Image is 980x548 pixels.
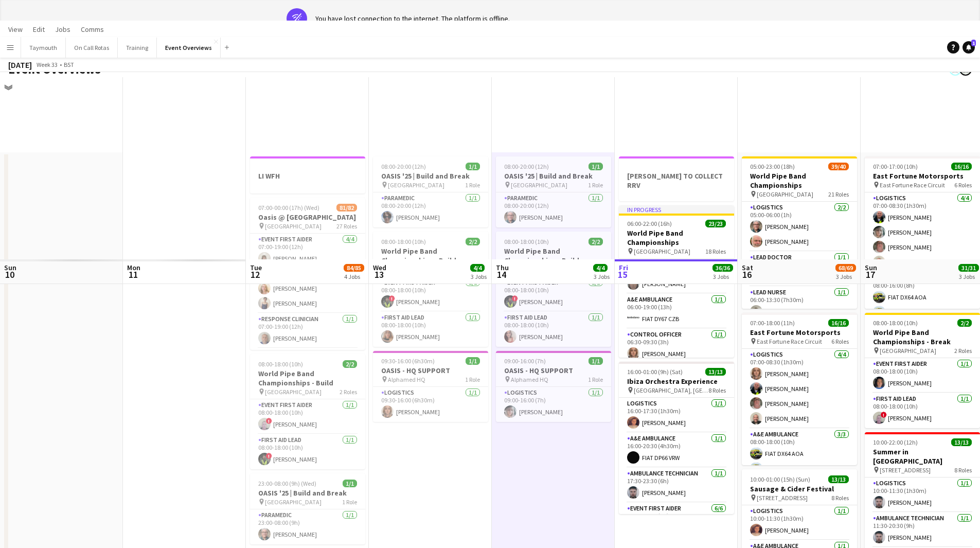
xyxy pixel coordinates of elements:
h3: OASIS '25 | Build and Break [373,171,488,181]
span: 08:00-18:00 (10h) [504,238,549,245]
app-card-role: First Aid Lead1/108:00-18:00 (10h)[PERSON_NAME] [496,312,611,347]
app-job-card: 05:00-23:00 (18h)39/40World Pipe Band Championships [GEOGRAPHIC_DATA]21 RolesLogistics2/205:00-06... [742,156,857,309]
span: ! [512,295,518,302]
span: 12 [248,269,262,280]
a: View [4,23,27,36]
span: 8 Roles [708,386,726,394]
span: 68/69 [835,264,856,272]
h3: Summer in [GEOGRAPHIC_DATA] [865,447,980,466]
span: Week 33 [34,61,60,68]
span: 18 Roles [705,248,726,255]
a: Jobs [51,23,75,36]
h3: Ibiza Orchestra Experience [619,377,734,386]
span: 13/13 [828,475,849,483]
app-card-role: Ambulance Technician1/117:30-23:30 (6h)[PERSON_NAME] [619,468,734,503]
app-card-role: Paramedic1/108:00-20:00 (12h)[PERSON_NAME] [496,192,611,227]
span: ! [266,418,272,424]
span: 14 [494,269,509,280]
span: Wed [373,263,386,272]
span: 1 Role [342,498,357,506]
button: Event Overviews [157,38,221,58]
span: [GEOGRAPHIC_DATA], [GEOGRAPHIC_DATA] [634,386,708,394]
h3: [PERSON_NAME] TO COLLECT RRV [619,171,734,190]
a: Edit [29,23,49,36]
span: 16/16 [951,163,972,170]
div: 3 Jobs [959,273,978,280]
span: 08:00-20:00 (12h) [381,163,426,170]
div: 3 Jobs [713,273,733,280]
span: 36/36 [712,264,733,272]
div: 3 Jobs [836,273,856,280]
span: 2 Roles [954,347,972,355]
span: 16/16 [828,319,849,327]
div: 4 Jobs [344,273,364,280]
app-card-role: Event First Aider4/407:00-19:00 (12h)[PERSON_NAME][PERSON_NAME][PERSON_NAME][PERSON_NAME] [250,234,365,313]
span: 4/4 [593,264,608,272]
span: 1 [971,40,976,46]
span: 31/31 [958,264,979,272]
div: 07:00-17:00 (10h)16/16East Fortune Motorsports East Fortune Race Circuit6 RolesLogistics4/407:00-... [865,156,980,309]
span: 39/40 [828,163,849,170]
app-card-role: Event First Aider1/108:00-18:00 (10h)![PERSON_NAME] [373,277,488,312]
span: [GEOGRAPHIC_DATA] [634,248,690,255]
app-job-card: 08:00-20:00 (12h)1/1OASIS '25 | Build and Break [GEOGRAPHIC_DATA]1 RoleParamedic1/108:00-20:00 (1... [496,156,611,227]
span: 2/2 [343,360,357,368]
app-card-role: Ambulance Technician1/111:30-20:30 (9h)[PERSON_NAME] [865,512,980,547]
app-job-card: 08:00-18:00 (10h)2/2World Pipe Band Championships - Build [GEOGRAPHIC_DATA]2 RolesEvent First Aid... [373,232,488,347]
span: 1/1 [466,163,480,170]
h3: World Pipe Band Championships - Build [373,246,488,265]
span: 08:00-18:00 (10h) [381,238,426,245]
button: Training [118,38,157,58]
div: 07:00-18:00 (11h)16/16East Fortune Motorsports East Fortune Race Circuit6 RolesLogistics4/407:00-... [742,313,857,465]
app-card-role: Logistics1/106:00-07:00 (1h)[PERSON_NAME] [619,259,734,294]
app-job-card: 07:00-00:00 (17h) (Wed)81/82Oasis @ [GEOGRAPHIC_DATA] [GEOGRAPHIC_DATA]27 RolesEvent First Aider4... [250,198,365,350]
h3: Oasis @ [GEOGRAPHIC_DATA] [250,213,365,222]
span: 1/1 [589,357,603,365]
span: 1 Role [465,181,480,189]
app-card-role: Logistics1/110:00-11:30 (1h30m)[PERSON_NAME] [742,505,857,540]
app-card-role: Logistics4/407:00-08:30 (1h30m)[PERSON_NAME][PERSON_NAME][PERSON_NAME][PERSON_NAME] [742,349,857,429]
span: East Fortune Race Circuit [880,181,945,189]
span: [GEOGRAPHIC_DATA] [511,181,567,189]
div: 23:00-08:00 (9h) (Wed)1/1OASIS '25 | Build and Break [GEOGRAPHIC_DATA]1 RoleParamedic1/123:00-08:... [250,473,365,544]
app-card-role: First Aid Lead1/108:00-18:00 (10h)[PERSON_NAME] [373,312,488,347]
span: 16 [740,269,753,280]
span: [GEOGRAPHIC_DATA] [388,181,444,189]
span: Sun [865,263,877,272]
span: 6 Roles [831,338,849,345]
app-card-role: First Aid Lead1/108:00-18:00 (10h)![PERSON_NAME] [250,434,365,469]
div: LI WFH [250,156,365,193]
span: Alphamed HQ [511,376,548,383]
span: [GEOGRAPHIC_DATA] [265,222,322,230]
span: 08:00-20:00 (12h) [504,163,549,170]
app-card-role: Response Clinician1/107:00-19:00 (12h)[PERSON_NAME] [250,313,365,348]
span: 10:00-22:00 (12h) [873,438,918,446]
h3: World Pipe Band Championships [742,171,857,190]
span: 2/2 [466,238,480,245]
app-job-card: 09:00-16:00 (7h)1/1OASIS - HQ SUPPORT Alphamed HQ1 RoleLogistics1/109:00-16:00 (7h)[PERSON_NAME] [496,351,611,422]
span: 15 [617,269,628,280]
span: [STREET_ADDRESS] [757,494,808,502]
a: Comms [77,23,108,36]
app-job-card: 09:30-16:00 (6h30m)1/1OASIS - HQ SUPPORT Alphamed HQ1 RoleLogistics1/109:30-16:00 (6h30m)[PERSON_... [373,351,488,422]
span: 17 [863,269,877,280]
h3: East Fortune Motorsports [865,171,980,181]
span: [GEOGRAPHIC_DATA] [757,190,813,198]
div: [PERSON_NAME] TO COLLECT RRV [619,156,734,201]
span: ! [389,295,395,302]
div: 08:00-18:00 (10h)2/2World Pipe Band Championships - Break [GEOGRAPHIC_DATA]2 RolesEvent First Aid... [865,313,980,428]
button: Taymouth [21,38,66,58]
span: 10:00-01:00 (15h) (Sun) [750,475,810,483]
h3: World Pipe Band Championships - Build [250,369,365,387]
h3: OASIS - HQ SUPPORT [373,366,488,375]
div: BST [64,61,74,68]
app-job-card: 08:00-18:00 (10h)2/2World Pipe Band Championships - Build [GEOGRAPHIC_DATA]2 RolesEvent First Aid... [250,354,365,469]
app-job-card: 08:00-20:00 (12h)1/1OASIS '25 | Build and Break [GEOGRAPHIC_DATA]1 RoleParamedic1/108:00-20:00 (1... [373,156,488,227]
app-card-role: Logistics4/407:00-08:30 (1h30m)[PERSON_NAME][PERSON_NAME][PERSON_NAME][PERSON_NAME] [865,192,980,272]
span: 8 Roles [954,466,972,474]
span: ! [881,412,887,418]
